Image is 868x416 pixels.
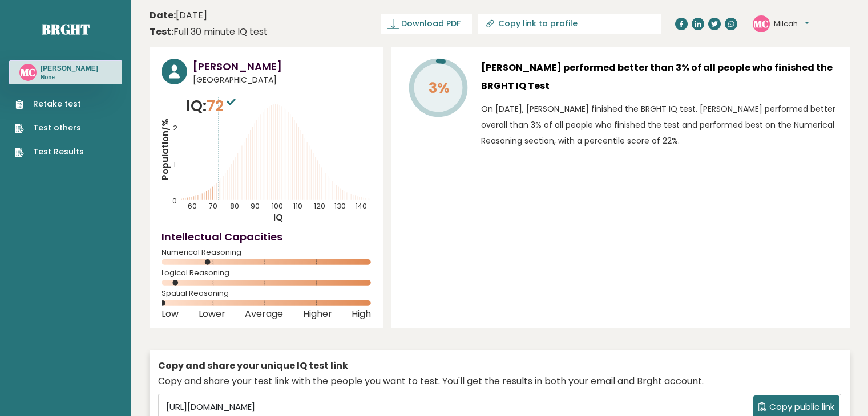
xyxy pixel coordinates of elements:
[193,74,371,86] span: [GEOGRAPHIC_DATA]
[303,312,332,316] span: Higher
[272,201,283,211] tspan: 100
[754,17,769,30] text: MC
[293,201,302,211] tspan: 110
[150,25,173,38] b: Test:
[158,374,841,388] div: Copy and share your test link with the people you want to test. You'll get the results in both yo...
[173,160,176,169] tspan: 1
[162,312,179,316] span: Low
[150,25,268,39] div: Full 30 minute IQ test
[172,196,177,206] tspan: 0
[199,312,225,316] span: Lower
[401,18,461,30] span: Download PDF
[21,66,35,79] text: MC
[15,146,84,158] a: Test Results
[173,123,177,133] tspan: 2
[186,95,239,117] p: IQ:
[42,20,90,38] a: Brght
[193,59,371,74] h3: [PERSON_NAME]
[162,271,371,275] span: Logical Reasoning
[150,9,207,22] time: [DATE]
[188,201,197,211] tspan: 60
[774,18,809,30] button: Milcah
[150,9,176,22] b: Date:
[162,229,371,244] h4: Intellectual Capacities
[159,119,171,180] tspan: Population/%
[207,95,239,116] span: 72
[230,201,239,211] tspan: 80
[314,201,325,211] tspan: 120
[251,201,260,211] tspan: 90
[162,291,371,296] span: Spatial Reasoning
[41,64,98,73] h3: [PERSON_NAME]
[481,59,838,95] h3: [PERSON_NAME] performed better than 3% of all people who finished the BRGHT IQ Test
[352,312,371,316] span: High
[15,98,84,110] a: Retake test
[381,14,472,34] a: Download PDF
[245,312,283,316] span: Average
[769,401,834,414] span: Copy public link
[273,211,283,223] tspan: IQ
[356,201,367,211] tspan: 140
[209,201,217,211] tspan: 70
[15,122,84,134] a: Test others
[158,359,841,373] div: Copy and share your unique IQ test link
[41,74,98,81] p: None
[481,101,838,149] p: On [DATE], [PERSON_NAME] finished the BRGHT IQ test. [PERSON_NAME] performed better overall than ...
[334,201,346,211] tspan: 130
[429,78,450,98] tspan: 3%
[162,250,371,255] span: Numerical Reasoning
